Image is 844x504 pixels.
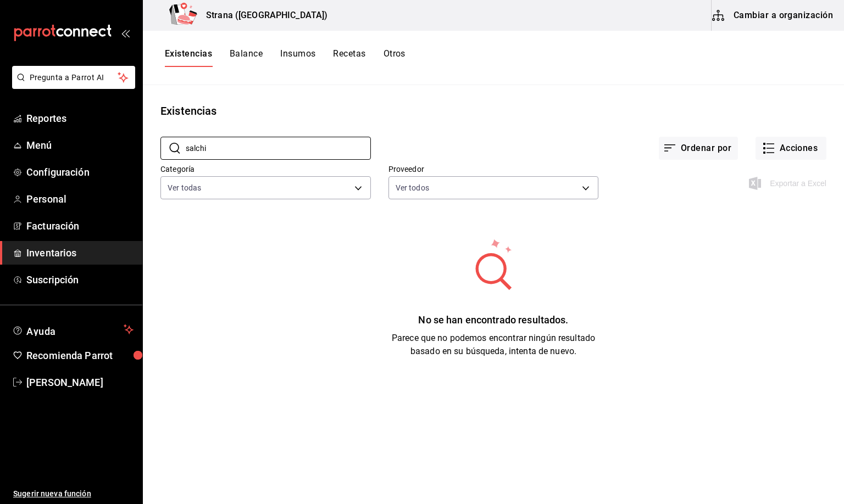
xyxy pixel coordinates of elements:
[392,333,595,356] span: Parece que no podemos encontrar ningún resultado basado en su búsqueda, intenta de nuevo.
[13,488,134,500] span: Sugerir nueva función
[388,312,599,327] div: No se han encontrado resultados.
[160,103,216,119] div: Existencias
[168,182,201,193] span: Ver todas
[396,182,429,193] span: Ver todos
[659,137,738,160] button: Ordenar por
[388,165,599,173] label: Proveedor
[121,29,130,37] button: open_drawer_menu
[26,323,119,336] span: Ayuda
[8,80,135,91] a: Pregunta a Parrot AI
[384,48,406,67] button: Otros
[165,48,406,67] div: navigation tabs
[26,272,134,287] span: Suscripción
[26,192,134,206] span: Personal
[26,165,134,180] span: Configuración
[333,48,365,67] button: Recetas
[197,9,327,22] h3: Strana ([GEOGRAPHIC_DATA])
[160,165,371,173] label: Categoría
[756,137,826,160] button: Acciones
[26,375,134,390] span: [PERSON_NAME]
[186,137,371,159] input: Buscar nombre de insumo
[26,245,134,260] span: Inventarios
[12,66,135,89] button: Pregunta a Parrot AI
[165,48,212,67] button: Existencias
[30,72,118,83] span: Pregunta a Parrot AI
[280,48,315,67] button: Insumos
[26,219,134,233] span: Facturación
[230,48,263,67] button: Balance
[26,111,134,126] span: Reportes
[26,348,134,363] span: Recomienda Parrot
[26,138,134,153] span: Menú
